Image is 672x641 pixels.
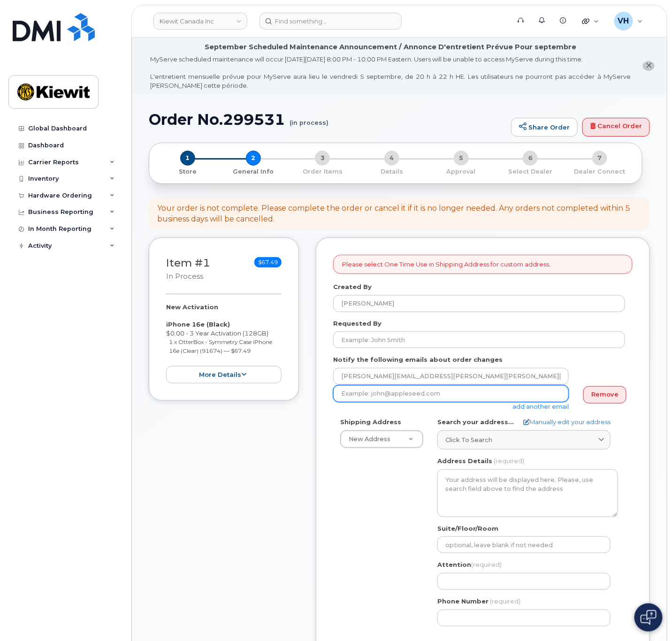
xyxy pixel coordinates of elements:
[437,457,492,465] label: Address Details
[180,151,195,166] span: 1
[437,430,611,450] a: Click to search
[166,303,218,311] strong: New Activation
[150,55,631,90] div: MyServe scheduled maintenance will occur [DATE][DATE] 8:00 PM - 10:00 PM Eastern. Users will be u...
[290,111,328,126] small: (in process)
[523,418,611,427] a: Manually edit your address
[494,457,524,465] span: (required)
[437,597,489,606] label: Phone Number
[157,166,219,176] a: 1 Store
[641,610,657,625] img: Open chat
[149,111,506,128] h1: Order No.299531
[205,42,576,52] div: September Scheduled Maintenance Announcement / Annonce D'entretient Prévue Pour septembre
[445,435,492,444] span: Click to search
[333,282,372,291] label: Created By
[341,431,423,448] a: New Address
[512,403,569,410] a: add another email
[254,257,282,267] span: $67.49
[333,319,382,328] label: Requested By
[166,303,282,383] div: $0.00 - 3 Year Activation (128GB)
[333,331,625,348] input: Example: John Smith
[333,385,569,402] input: Example: john@appleseed.com
[169,338,273,354] small: 1 x OtterBox - Symmetry Case iPhone 16e (Clear) (91674) — $67.49
[643,61,655,71] button: close notification
[511,118,578,137] a: Share Order
[437,418,514,427] label: Search your address...
[437,560,502,569] label: Attention
[166,257,210,281] h3: Item #1
[490,597,520,605] span: (required)
[160,168,215,176] p: Store
[583,386,626,404] a: Remove
[333,368,569,385] input: Example: john@appleseed.com
[166,366,282,383] button: more details
[340,418,401,427] label: Shipping Address
[166,272,203,281] small: in process
[157,203,641,225] div: Your order is not complete. Please complete the order or cancel it if it is no longer needed. Any...
[437,536,611,553] input: optional, leave blank if not needed
[437,524,498,533] label: Suite/Floor/Room
[582,118,650,137] a: Cancel Order
[342,260,550,269] p: Please select One Time Use in Shipping Address for custom address.
[166,320,230,328] strong: iPhone 16e (Black)
[349,435,390,443] span: New Address
[333,355,503,364] label: Notify the following emails about order changes
[471,561,502,568] span: (required)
